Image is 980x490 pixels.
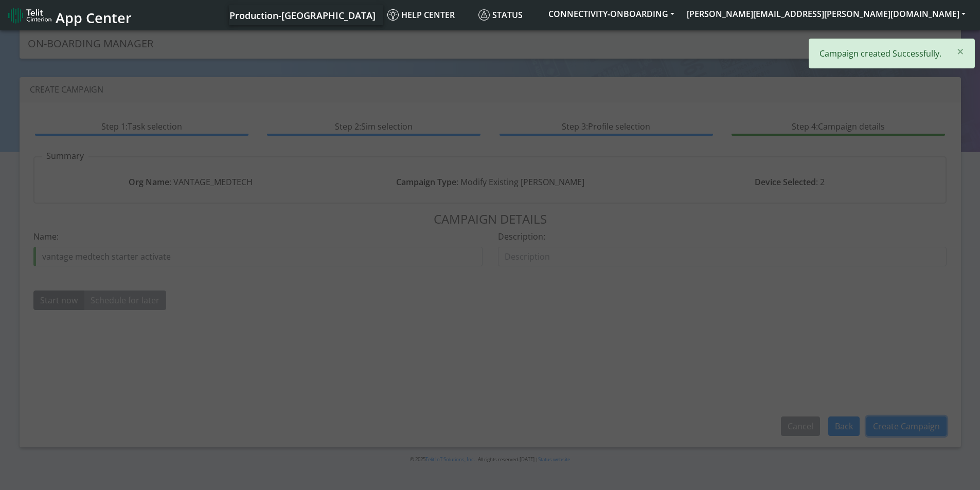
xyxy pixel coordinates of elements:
[681,5,972,23] button: [PERSON_NAME][EMAIL_ADDRESS][PERSON_NAME][DOMAIN_NAME]
[542,5,681,23] button: CONNECTIVITY-ONBOARDING
[56,8,132,27] span: App Center
[387,9,455,21] span: Help center
[229,5,375,25] a: Your current platform instance
[478,9,523,21] span: Status
[947,39,974,64] button: Close
[383,5,474,25] a: Help center
[229,9,376,22] span: Production-[GEOGRAPHIC_DATA]
[478,9,490,21] img: status.svg
[819,47,941,60] p: Campaign created Successfully.
[8,4,130,26] a: App Center
[387,9,399,21] img: knowledge.svg
[8,7,51,24] img: logo-telit-cinterion-gw-new.png
[957,43,964,60] span: ×
[474,5,542,25] a: Status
